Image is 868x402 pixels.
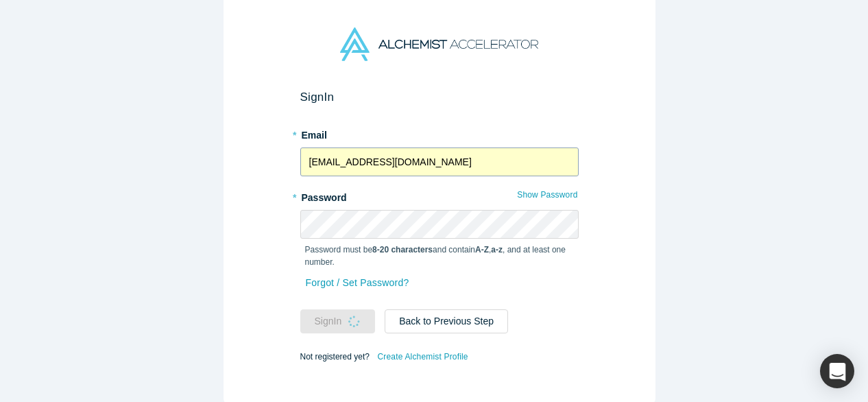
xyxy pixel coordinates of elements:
[372,245,433,255] strong: 8-20 characters
[491,245,503,255] strong: a-z
[516,186,578,204] button: Show Password
[475,245,489,255] strong: A-Z
[340,27,538,61] img: Alchemist Accelerator Logo
[300,186,579,205] label: Password
[305,244,574,268] p: Password must be and contain , , and at least one number.
[376,348,468,366] a: Create Alchemist Profile
[305,271,410,295] a: Forgot / Set Password?
[300,123,579,143] label: Email
[385,309,508,333] button: Back to Previous Step
[300,352,370,362] span: Not registered yet?
[300,90,579,104] h2: Sign In
[300,309,376,333] button: SignIn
